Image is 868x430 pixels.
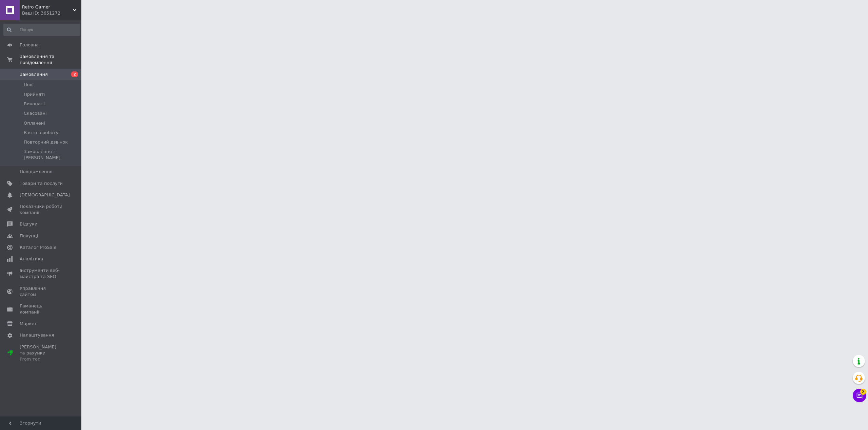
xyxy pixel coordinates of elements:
[20,221,37,227] span: Відгуки
[20,53,81,66] span: Замовлення та повідомлення
[860,389,866,395] span: 3
[20,285,63,298] span: Управління сайтом
[20,356,63,362] div: Prom топ
[20,71,48,78] span: Замовлення
[20,344,63,363] span: [PERSON_NAME] та рахунки
[20,192,70,198] span: [DEMOGRAPHIC_DATA]
[3,24,80,36] input: Пошук
[20,203,63,216] span: Показники роботи компанії
[20,42,39,48] span: Головна
[20,244,56,251] span: Каталог ProSale
[24,130,59,136] span: Взято в роботу
[22,4,73,10] span: Retro Gamer
[24,149,79,161] span: Замовлення з [PERSON_NAME]
[22,10,81,16] div: Ваш ID: 3651272
[853,389,866,402] button: Чат з покупцем3
[24,110,47,116] span: Скасовані
[20,267,63,280] span: Інструменти веб-майстра та SEO
[20,169,53,175] span: Повідомлення
[20,233,38,239] span: Покупці
[24,82,34,88] span: Нові
[20,303,63,315] span: Гаманець компанії
[20,180,63,187] span: Товари та послуги
[24,91,45,98] span: Прийняті
[24,120,45,126] span: Оплачені
[20,332,54,338] span: Налаштування
[20,256,43,262] span: Аналітика
[20,321,37,327] span: Маркет
[24,101,45,107] span: Виконані
[24,139,68,145] span: Повторний дзвінок
[71,71,78,77] span: 2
